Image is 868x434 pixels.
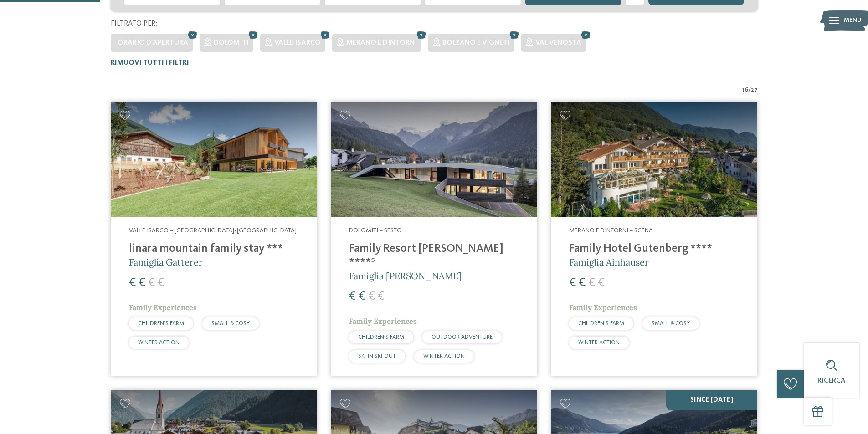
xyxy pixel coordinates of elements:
[551,102,757,376] a: Cercate un hotel per famiglie? Qui troverete solo i migliori! Merano e dintorni – Scena Family Ho...
[578,340,620,346] span: WINTER ACTION
[423,353,465,359] span: WINTER ACTION
[129,227,297,234] span: Valle Isarco – [GEOGRAPHIC_DATA]/[GEOGRAPHIC_DATA]
[349,227,402,234] span: Dolomiti – Sesto
[569,256,649,268] span: Famiglia Ainhauser
[442,39,510,46] span: Bolzano e vigneti
[358,334,404,340] span: CHILDREN’S FARM
[569,227,653,234] span: Merano e dintorni – Scena
[331,102,537,218] img: Family Resort Rainer ****ˢ
[111,59,189,66] span: Rimuovi tutti i filtri
[158,277,164,289] span: €
[742,86,748,95] span: 16
[431,334,493,340] span: OUTDOOR ADVENTURE
[331,102,537,376] a: Cercate un hotel per famiglie? Qui troverete solo i migliori! Dolomiti – Sesto Family Resort [PER...
[129,303,197,312] span: Family Experiences
[349,270,462,281] span: Famiglia [PERSON_NAME]
[358,353,396,359] span: SKI-IN SKI-OUT
[349,291,356,302] span: €
[579,277,586,289] span: €
[535,39,581,46] span: Val Venosta
[359,291,365,302] span: €
[129,277,136,289] span: €
[349,242,519,270] h4: Family Resort [PERSON_NAME] ****ˢ
[751,86,758,95] span: 27
[578,321,624,327] span: CHILDREN’S FARM
[569,242,739,256] h4: Family Hotel Gutenberg ****
[148,277,155,289] span: €
[211,321,250,327] span: SMALL & COSY
[569,303,637,312] span: Family Experiences
[111,20,157,27] span: Filtrato per:
[598,277,605,289] span: €
[274,39,321,46] span: Valle Isarco
[138,321,184,327] span: CHILDREN’S FARM
[588,277,595,289] span: €
[138,340,180,346] span: WINTER ACTION
[346,39,417,46] span: Merano e dintorni
[551,102,757,218] img: Family Hotel Gutenberg ****
[368,291,375,302] span: €
[139,277,145,289] span: €
[349,317,417,326] span: Family Experiences
[748,86,751,95] span: /
[817,377,846,384] span: Ricerca
[129,256,203,268] span: Famiglia Gatterer
[111,102,317,376] a: Cercate un hotel per famiglie? Qui troverete solo i migliori! Valle Isarco – [GEOGRAPHIC_DATA]/[G...
[652,321,690,327] span: SMALL & COSY
[118,39,188,46] span: Orario d'apertura
[378,291,385,302] span: €
[111,102,317,218] img: Cercate un hotel per famiglie? Qui troverete solo i migliori!
[214,39,249,46] span: Dolomiti
[569,277,576,289] span: €
[129,242,299,256] h4: linara mountain family stay ***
